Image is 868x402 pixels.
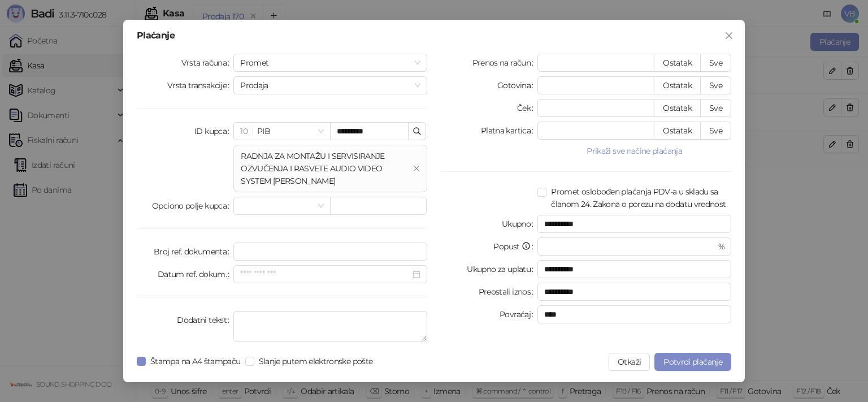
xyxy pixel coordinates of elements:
label: Broj ref. dokumenta [154,243,233,261]
label: Popust [493,237,537,256]
div: RADNJA ZA MONTAŽU I SERVISIRANJE OZVUČENJA I RASVETE AUDIO VIDEO SYSTEM [PERSON_NAME] [241,150,409,187]
button: Sve [700,122,731,140]
textarea: Dodatni tekst [233,311,427,342]
span: Slanje putem elektronske pošte [254,355,377,368]
label: Vrsta transakcije [167,76,234,94]
label: Ukupno [502,215,538,233]
span: PIB [240,123,323,140]
span: close [413,165,420,172]
label: Vrsta računa [181,54,234,72]
button: Sve [700,54,731,72]
label: Povraćaj [500,305,537,323]
label: ID kupca [194,122,233,140]
span: 10 [240,126,248,136]
span: Zatvori [720,31,738,40]
button: Ostatak [654,76,701,94]
span: Štampa na A4 štampaču [146,355,245,368]
label: Dodatni tekst [177,311,233,329]
button: Close [720,27,738,45]
button: Ostatak [654,122,701,140]
button: Ostatak [654,54,701,72]
div: Plaćanje [137,31,731,40]
input: Broj ref. dokumenta [233,243,427,261]
span: Potvrdi plaćanje [663,357,722,367]
button: close [413,165,420,172]
span: close [724,31,734,40]
button: Sve [700,99,731,117]
input: Datum ref. dokum. [240,268,410,280]
label: Ček [517,99,537,117]
button: Prikaži sve načine plaćanja [537,144,731,158]
span: Prodaja [240,77,420,94]
label: Gotovina [497,76,537,94]
label: Ukupno za uplatu [467,260,537,278]
button: Otkaži [609,353,650,371]
button: Sve [700,76,731,94]
button: Ostatak [654,99,701,117]
label: Platna kartica [481,122,537,140]
label: Opciono polje kupca [152,197,233,215]
button: Potvrdi plaćanje [654,353,731,371]
label: Datum ref. dokum. [158,265,234,283]
label: Preostali iznos [479,283,538,301]
span: Promet [240,54,420,71]
span: Promet oslobođen plaćanja PDV-a u skladu sa članom 24. Zakona o porezu na dodatu vrednost [546,185,731,210]
label: Prenos na račun [472,54,538,72]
